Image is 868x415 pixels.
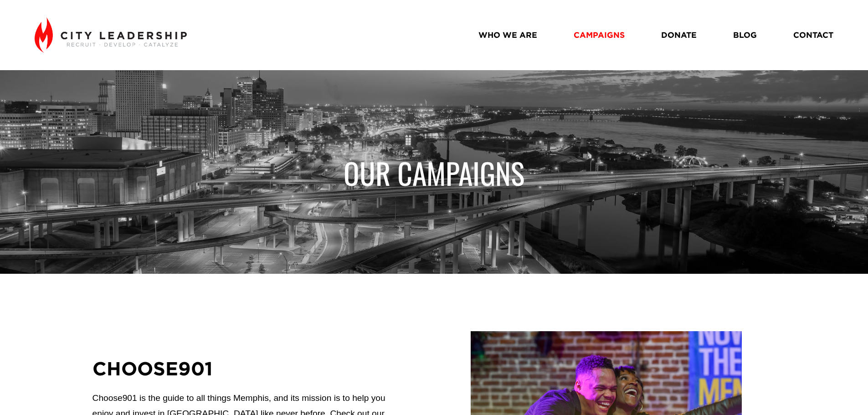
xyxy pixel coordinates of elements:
[661,27,697,43] a: DONATE
[793,27,833,43] a: CONTACT
[733,27,757,43] a: BLOG
[574,27,625,43] a: CAMPAIGNS
[478,27,537,43] a: WHO WE ARE
[92,356,403,381] h2: CHOOSE901
[35,17,186,53] img: City Leadership - Recruit. Develop. Catalyze.
[293,155,575,191] h1: OUR CAMPAIGNS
